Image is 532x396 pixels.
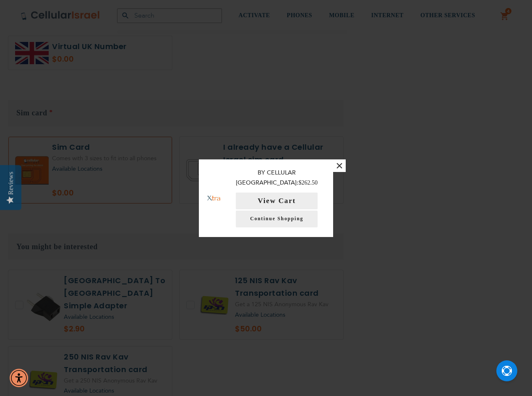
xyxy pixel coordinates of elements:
[236,193,318,209] button: View Cart
[7,172,15,195] div: Reviews
[298,180,318,186] span: $262.50
[236,211,318,227] a: Continue Shopping
[229,168,325,188] p: By Cellular [GEOGRAPHIC_DATA]:
[333,159,346,172] button: ×
[10,369,28,387] div: Accessibility Menu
